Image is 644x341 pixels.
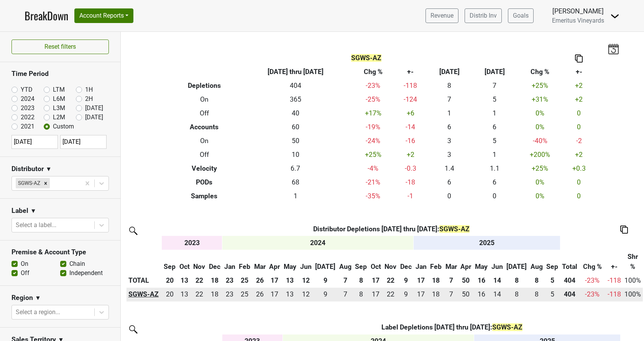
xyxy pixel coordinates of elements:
td: 18 [428,288,444,301]
th: Feb: activate to sort column ascending [428,250,444,273]
td: 0 % [517,175,563,189]
td: 7.167 [444,288,459,301]
td: 11.916 [298,288,314,301]
td: 365 [239,92,352,106]
th: +- [606,250,623,273]
span: SGWS-AZ [492,323,522,331]
td: +2 [563,79,595,92]
label: L3M [53,104,65,113]
th: +- [563,65,595,79]
th: Apr: activate to sort column ascending [459,250,473,273]
th: 9 [398,274,414,288]
div: 18 [430,289,442,299]
td: -16 [394,134,427,148]
td: +0.3 [563,161,595,175]
td: +17 % [352,106,394,120]
td: 50 [239,134,352,148]
img: Copy to clipboard [575,54,583,63]
label: [DATE] [85,113,103,122]
th: Chg % [579,250,606,273]
td: 1.1 [472,161,517,175]
div: 5 [546,289,558,299]
div: 9 [400,289,412,299]
th: Distributor Depletions [DATE] thru [DATE] : [177,222,606,236]
th: 23 [222,274,237,288]
td: 68 [239,175,352,189]
th: On [170,92,239,106]
th: Jun: activate to sort column ascending [298,250,314,273]
a: Goals [508,8,534,23]
th: May: activate to sort column ascending [282,250,298,273]
div: Remove SGWS-AZ [41,178,50,188]
img: Copy to clipboard [620,226,628,234]
td: -24 % [352,134,394,148]
td: -35 % [352,189,394,203]
th: [DATE] [427,65,472,79]
div: 23 [224,289,235,299]
td: -19 % [352,120,394,134]
th: &nbsp;: activate to sort column ascending [579,236,606,250]
td: 60 [239,120,352,134]
th: 2023 [162,236,222,250]
td: -1 [394,189,427,203]
div: -118 [608,289,621,299]
th: 2025 [414,236,560,250]
th: Velocity [170,161,239,175]
span: -23% [585,277,600,284]
h3: Time Period [11,70,109,78]
th: Aug: activate to sort column ascending [337,250,353,273]
td: +2 [563,92,595,106]
th: Total [560,250,579,273]
td: 0 [472,189,517,203]
th: Jan: activate to sort column ascending [414,250,429,273]
th: Dec: activate to sort column ascending [398,250,414,273]
td: 17 [414,288,429,301]
td: -118 [394,79,427,92]
td: 8.334 [529,288,545,301]
th: Jul: activate to sort column ascending [313,250,337,273]
td: 5 [472,92,517,106]
th: 18 [207,274,222,288]
th: 8 [504,274,529,288]
span: ▼ [35,293,41,303]
th: Chg % [517,65,563,79]
td: 22.834 [222,288,237,301]
td: 8 [427,79,472,92]
th: 8 [353,274,369,288]
td: 22.167 [192,288,207,301]
td: 0 % [517,106,563,120]
td: 18 [207,288,222,301]
th: Accounts [170,120,239,134]
th: 14 [490,274,505,288]
td: 6 [472,175,517,189]
th: Oct: activate to sort column ascending [369,250,383,273]
label: Custom [53,122,74,131]
td: +2 [394,148,427,161]
th: &nbsp;: activate to sort column ascending [127,236,162,250]
label: 2024 [21,94,34,104]
td: 16 [473,288,490,301]
th: 9 [313,274,337,288]
th: SGWS-AZ [127,288,162,301]
div: 13 [284,289,296,299]
div: 20 [164,289,176,299]
td: 7 [472,79,517,92]
label: 2H [85,94,93,104]
label: 1H [85,85,93,94]
th: 404 [560,274,579,288]
td: 0 [563,175,595,189]
td: 49.666 [459,288,473,301]
th: Mar: activate to sort column ascending [252,250,268,273]
td: 8 [353,288,369,301]
td: 22.334 [383,288,399,301]
a: Revenue [426,8,458,23]
th: Sep: activate to sort column ascending [545,250,560,273]
span: ▼ [46,165,52,174]
div: 25 [239,289,250,299]
label: Independent [69,269,103,278]
span: SGWS-AZ [439,225,470,233]
th: Jun: activate to sort column ascending [490,250,505,273]
th: Apr: activate to sort column ascending [268,250,282,273]
input: YYYY-MM-DD [11,135,58,149]
td: 13.333 [177,288,192,301]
